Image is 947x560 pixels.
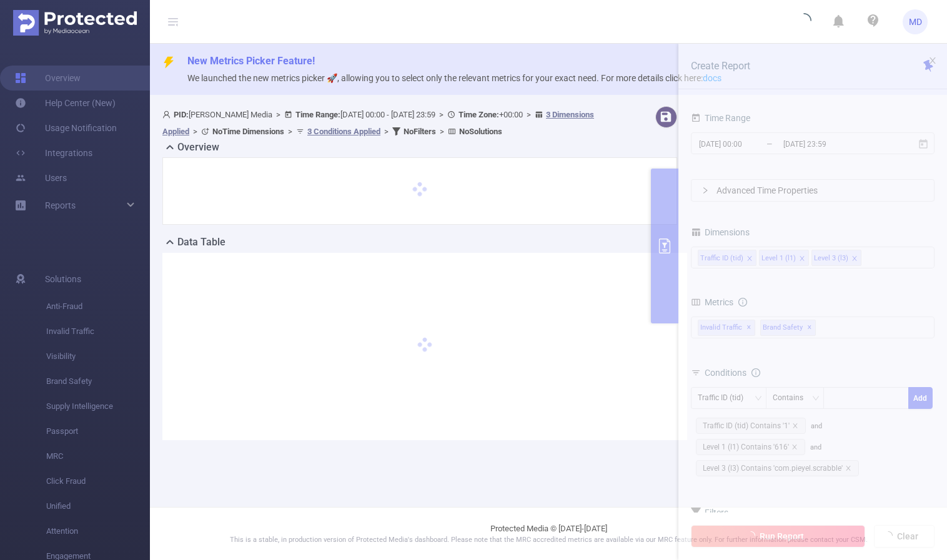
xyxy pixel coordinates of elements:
span: > [272,110,284,119]
span: MD [909,9,922,34]
span: Supply Intelligence [46,394,150,419]
img: Protected Media [13,10,137,36]
span: Anti-Fraud [46,294,150,319]
span: > [284,127,296,136]
b: Time Range: [295,110,340,119]
span: Solutions [45,267,81,292]
footer: Protected Media © [DATE]-[DATE] [150,507,947,560]
span: We launched the new metrics picker 🚀, allowing you to select only the relevant metrics for your e... [187,73,721,83]
i: icon: close [928,56,937,65]
span: > [435,110,447,119]
b: PID: [174,110,189,119]
span: [PERSON_NAME] Media [DATE] 00:00 - [DATE] 23:59 +00:00 [162,110,594,136]
span: > [436,127,448,136]
a: Users [15,165,67,190]
h2: Overview [177,140,219,155]
span: Visibility [46,344,150,369]
a: Overview [15,66,81,91]
b: No Time Dimensions [212,127,284,136]
a: Reports [45,193,76,218]
span: > [523,110,535,119]
span: > [189,127,201,136]
a: Usage Notification [15,115,117,140]
p: This is a stable, in production version of Protected Media's dashboard. Please note that the MRC ... [181,535,916,546]
a: Integrations [15,140,92,165]
b: No Filters [404,127,436,136]
i: icon: user [162,111,174,119]
h2: Data Table [177,235,226,250]
span: MRC [46,444,150,469]
i: icon: loading [796,13,811,31]
span: Passport [46,419,150,444]
span: Brand Safety [46,369,150,394]
button: icon: close [928,54,937,67]
u: 3 Conditions Applied [307,127,380,136]
span: > [380,127,392,136]
span: Unified [46,494,150,519]
span: Attention [46,519,150,544]
a: docs [703,73,721,83]
span: Click Fraud [46,469,150,494]
i: icon: thunderbolt [162,56,175,69]
b: Time Zone: [459,110,499,119]
span: Invalid Traffic [46,319,150,344]
span: New Metrics Picker Feature! [187,55,315,67]
b: No Solutions [459,127,502,136]
a: Help Center (New) [15,91,116,115]
span: Reports [45,200,76,210]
